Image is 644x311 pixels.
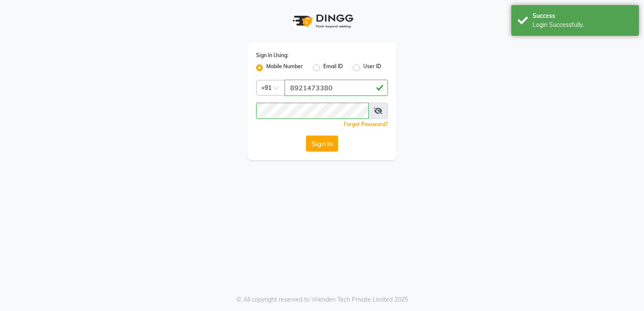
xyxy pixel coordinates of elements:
label: User ID [363,63,381,73]
div: Success [533,12,633,20]
div: Login Successfully. [533,20,633,29]
a: Forgot Password? [344,121,388,127]
img: logo1.svg [288,9,356,34]
input: Username [285,80,388,96]
input: Username [256,103,369,119]
label: Email ID [323,63,343,73]
label: Mobile Number [266,63,303,73]
button: Sign In [306,135,338,152]
label: Sign In Using: [256,52,288,59]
